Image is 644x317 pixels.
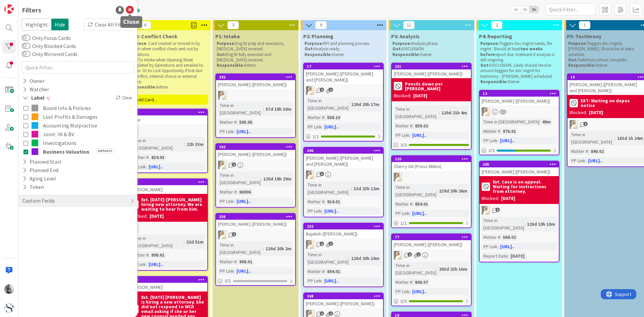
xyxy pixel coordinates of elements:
div: 262 [216,144,295,150]
img: KS [394,173,402,181]
div: 595.05 [237,118,254,126]
a: [URL].. [412,210,427,216]
p: Triggers doc mgmt needs, file mgmt. Should at least report due. Irrelevant if analysis is still o... [480,41,558,63]
p: : Card created or moved in by Admin when conflict check sent out by Operations. [129,41,207,57]
div: Matter # [394,200,412,208]
div: Blocked: [570,109,587,116]
div: Matter # [218,118,236,126]
span: : [539,118,540,125]
div: PP Link [306,207,322,215]
div: PP Link [218,198,234,205]
a: [URL].. [324,124,339,130]
span: Board Info & Policies [43,104,91,112]
span: : [439,109,440,116]
input: Quick Filter... [545,3,596,15]
a: [URL].. [149,164,163,170]
div: 254 [131,180,207,184]
div: Blocked: [482,195,499,202]
div: Filters [22,5,41,15]
div: 268[PERSON_NAME] ([PERSON_NAME]) [304,293,383,308]
span: : [524,220,525,228]
img: KS [394,251,402,260]
strong: Out: [305,46,314,52]
div: Clear [114,94,134,102]
strong: Purpose: [480,41,499,46]
span: 1 [329,88,333,92]
div: 120d 19h 10m [525,220,557,228]
div: Time in [GEOGRAPHIC_DATA] [570,131,614,146]
div: Matter # [394,122,412,129]
div: 17 [304,63,383,69]
div: PP Link [394,210,410,217]
div: KS [304,170,383,179]
span: : [410,210,411,217]
div: KS [304,240,383,249]
div: 558.10 [325,114,342,121]
div: [PERSON_NAME] ([PERSON_NAME]) [216,220,295,228]
div: 13 [480,91,559,97]
div: 17[PERSON_NAME] ([PERSON_NAME] and [PERSON_NAME]) [304,63,383,84]
span: 9 [315,21,327,29]
b: Ext. [DATE]-[PERSON_NAME] hiring new attorney. We are waiting to hear from him. [141,197,205,211]
p: DISCUSSION. [392,46,470,52]
span: Highlight [22,18,51,31]
span: : [500,233,501,241]
div: 256 [219,214,295,219]
a: [URL].. [500,138,515,144]
div: PP Link [218,128,234,135]
div: 876.01 [501,127,518,135]
span: : [500,127,501,135]
div: Time in [GEOGRAPHIC_DATA] [218,171,261,186]
div: 262 [219,145,295,149]
b: Ext. Case is on appeal. Waiting for instructions from attorney. [493,179,557,194]
div: 568.02 [501,233,518,241]
img: KS [306,86,315,95]
div: KS [216,161,295,169]
strong: Purpose: [392,41,411,46]
span: : [234,198,235,205]
b: Pencils down per [PERSON_NAME] [405,82,469,91]
span: Lost Profits & Damages [43,112,98,121]
span: : [184,141,185,148]
div: 262[PERSON_NAME] ([PERSON_NAME]) [216,144,295,159]
span: 1 / 1 [400,220,407,227]
strong: Purpose: [305,41,323,46]
div: Matter # [306,198,324,205]
div: Label [22,94,45,102]
button: Joint: IN & BV [23,130,132,139]
button: Only Focus Cards [22,35,30,41]
span: 1 [579,21,590,29]
div: 13 [483,91,559,96]
input: Quick Filter... [22,61,134,73]
div: 256[PERSON_NAME] ([PERSON_NAME]) [216,214,295,228]
span: : [263,105,264,113]
a: [URL].. [236,268,251,274]
div: Custom Fields [22,197,56,205]
div: 220 [395,157,471,161]
div: 139d 20h 26m [437,187,469,195]
div: Matter # [130,154,149,161]
div: Blocked: [130,213,148,220]
strong: Out: [480,62,490,68]
div: 17 [307,64,383,69]
div: 251 [392,63,471,69]
label: Only Mirrored Cards [22,50,77,58]
div: 77[PERSON_NAME] ([PERSON_NAME]) [392,234,471,249]
div: 120d 21h 4m [440,109,469,116]
img: KS [218,91,227,100]
span: Default [96,148,114,154]
span: P0-B: Conflict Check [127,33,177,40]
div: 252 [304,223,383,229]
p: To Intake when Opening Sheet completed by Operations and emailed to Admin. Or to Lost Opportunity... [129,57,207,85]
div: [DATE] [413,92,427,99]
div: 511Rose [128,109,207,124]
div: KS [216,91,295,100]
div: KS [304,86,383,95]
strong: Responsible: [305,52,332,57]
span: Joint: IN & BV [43,130,74,139]
span: P1: Intake [215,33,240,40]
div: 86906 [237,188,253,196]
span: 2x [520,6,529,13]
div: KS [216,230,295,239]
span: 3/3 [400,142,407,149]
